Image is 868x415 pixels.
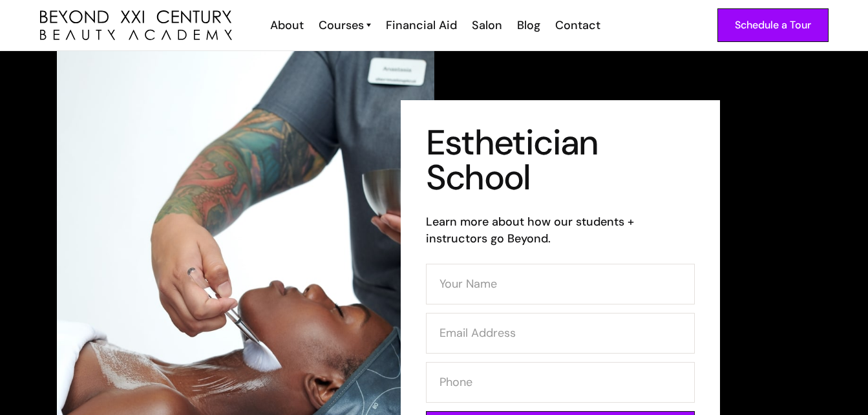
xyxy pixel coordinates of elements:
[377,17,463,34] a: Financial Aid
[555,17,600,34] div: Contact
[319,17,371,34] a: Courses
[426,125,695,195] h1: Esthetician School
[472,17,502,34] div: Salon
[735,17,811,34] div: Schedule a Tour
[386,17,457,34] div: Financial Aid
[426,264,695,304] input: Your Name
[270,17,304,34] div: About
[40,10,232,41] a: home
[319,17,364,34] div: Courses
[517,17,540,34] div: Blog
[547,17,607,34] a: Contact
[463,17,509,34] a: Salon
[509,17,547,34] a: Blog
[426,313,695,354] input: Email Address
[717,8,829,42] a: Schedule a Tour
[262,17,310,34] a: About
[40,10,232,41] img: beyond 21st century beauty academy logo
[426,362,695,403] input: Phone
[426,213,695,247] h6: Learn more about how our students + instructors go Beyond.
